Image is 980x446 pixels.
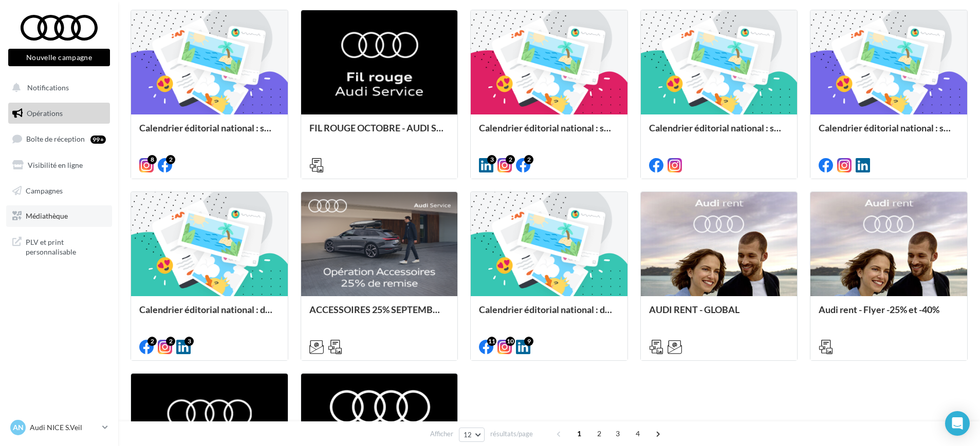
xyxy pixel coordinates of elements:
span: Médiathèque [26,211,68,220]
span: AN [13,422,24,433]
span: PLV et print personnalisable [26,235,106,257]
span: 12 [464,431,472,439]
p: Audi NICE S.Veil [30,422,98,433]
a: Visibilité en ligne [6,154,112,176]
a: AN Audi NICE S.Veil [8,418,110,437]
div: Calendrier éditorial national : semaine du 08.09 au 14.09 [819,123,959,143]
div: Calendrier éditorial national : du 02.09 au 15.09 [139,304,280,325]
div: Calendrier éditorial national : du 02.09 au 09.09 [479,304,619,325]
span: Opérations [27,109,63,118]
span: Notifications [27,83,69,92]
div: 3 [487,155,496,164]
div: FIL ROUGE OCTOBRE - AUDI SERVICE [309,123,450,143]
span: 3 [609,425,626,442]
button: Notifications [6,77,108,99]
div: Calendrier éditorial national : semaine du 22.09 au 28.09 [479,123,619,143]
span: Boîte de réception [26,134,85,143]
a: Opérations [6,103,112,124]
span: Visibilité en ligne [28,161,83,169]
div: 10 [506,337,515,346]
div: Calendrier éditorial national : semaine du 29.09 au 05.10 [139,123,280,143]
span: résultats/page [490,429,533,439]
button: Nouvelle campagne [8,49,110,66]
a: Campagnes [6,180,112,202]
div: 8 [147,155,157,164]
a: Boîte de réception99+ [6,128,112,150]
div: 2 [147,337,157,346]
div: 9 [524,337,533,346]
button: 12 [459,428,485,442]
div: Audi rent - Flyer -25% et -40% [819,304,959,325]
div: 2 [506,155,515,164]
div: Calendrier éditorial national : semaine du 15.09 au 21.09 [649,123,789,143]
div: 11 [487,337,496,346]
div: 2 [166,155,175,164]
div: 2 [166,337,175,346]
div: 2 [524,155,533,164]
span: 4 [630,425,646,442]
span: Afficher [430,429,453,439]
a: Médiathèque [6,205,112,227]
span: Campagnes [26,186,63,195]
div: AUDI RENT - GLOBAL [649,304,789,325]
div: ACCESSOIRES 25% SEPTEMBRE - AUDI SERVICE [309,304,450,325]
div: Open Intercom Messenger [945,411,970,436]
span: 2 [591,425,607,442]
a: PLV et print personnalisable [6,231,112,261]
div: 99+ [90,135,106,144]
span: 1 [571,425,587,442]
div: 3 [184,337,194,346]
